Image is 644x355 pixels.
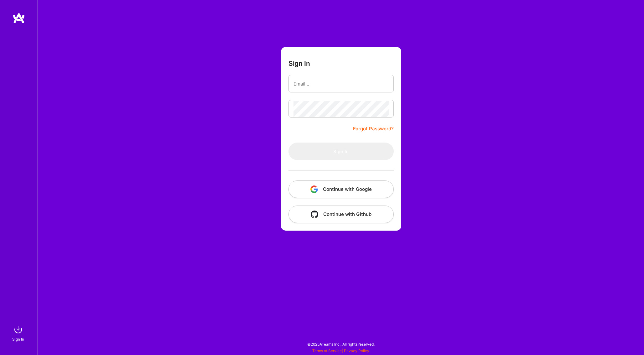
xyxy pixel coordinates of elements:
a: Terms of Service [312,348,342,353]
div: Sign In [12,336,24,342]
a: Privacy Policy [344,348,369,353]
button: Sign In [288,143,394,160]
div: © 2025 ATeams Inc., All rights reserved. [38,336,644,352]
img: icon [310,185,318,193]
h3: Sign In [288,60,310,67]
a: Forgot Password? [353,125,394,133]
a: sign inSign In [13,323,24,342]
img: sign in [12,323,24,336]
img: icon [311,211,318,218]
span: | [312,348,369,353]
input: Email... [293,76,389,92]
button: Continue with Google [288,180,394,198]
button: Continue with Github [288,206,394,223]
img: logo [13,13,25,24]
